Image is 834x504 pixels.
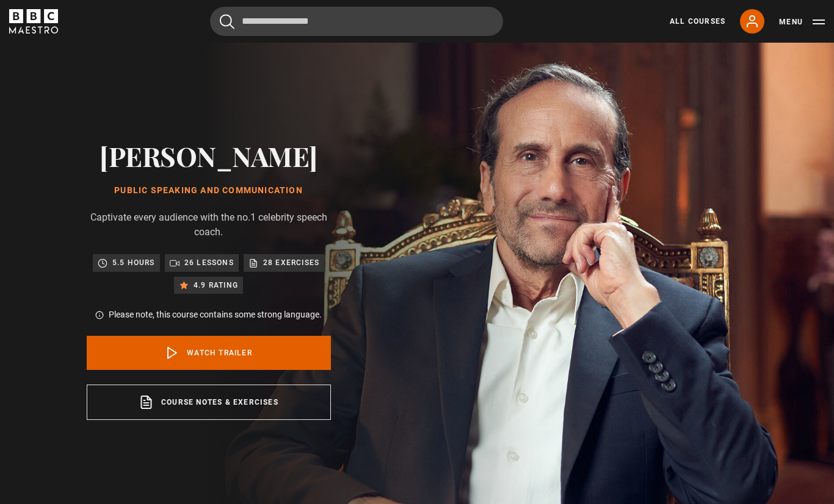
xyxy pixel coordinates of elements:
[184,257,234,269] p: 26 lessons
[779,16,825,28] button: Toggle navigation
[220,14,234,29] button: Submit the search query
[87,186,331,196] h1: Public Speaking and Communication
[194,279,238,291] p: 4.9 rating
[87,140,331,171] h2: [PERSON_NAME]
[9,9,58,34] svg: BBC Maestro
[210,7,503,36] input: Search
[87,210,331,240] p: Captivate every audience with the no.1 celebrity speech coach.
[109,308,322,321] p: Please note, this course contains some strong language.
[87,385,331,420] a: Course notes & exercises
[263,257,319,269] p: 28 exercises
[670,16,725,27] a: All Courses
[87,336,331,370] a: Watch Trailer
[112,257,155,269] p: 5.5 hours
